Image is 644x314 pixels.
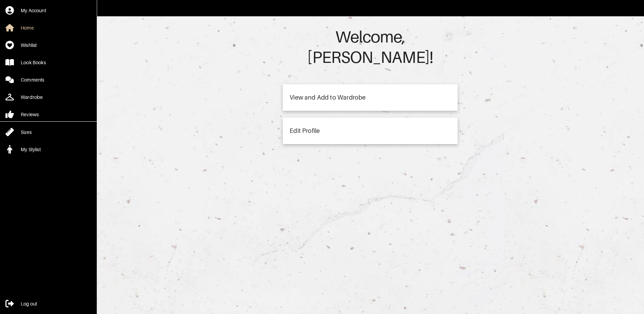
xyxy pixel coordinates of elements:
[307,27,433,67] span: Welcome, [PERSON_NAME] !
[21,24,34,31] div: Home
[21,42,37,49] div: Wishlist
[21,129,32,136] div: Sizes
[21,59,46,66] div: Look Books
[21,300,37,307] div: Log out
[290,128,320,134] div: Edit Profile
[21,76,44,83] div: Comments
[290,94,366,101] div: View and Add to Wardrobe
[21,111,39,118] div: Reviews
[21,94,43,101] div: Wardrobe
[21,146,41,153] div: My Stylist
[21,7,46,14] div: My Account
